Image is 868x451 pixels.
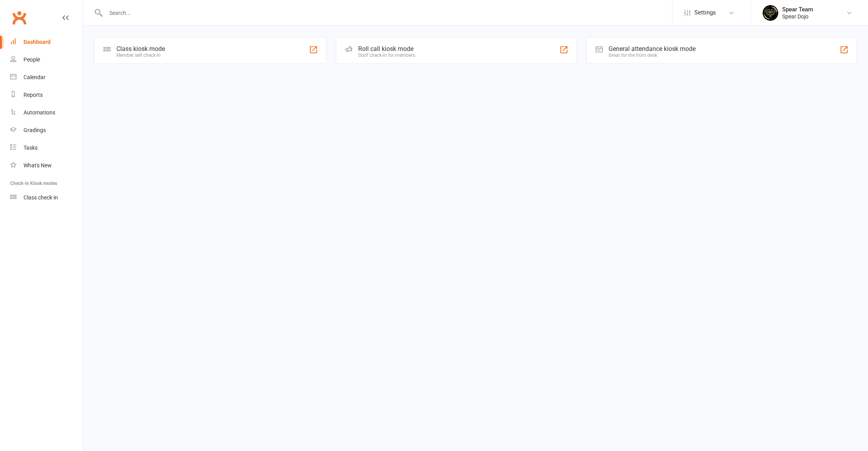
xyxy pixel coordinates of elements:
div: General attendance kiosk mode [609,45,696,53]
input: Search... [103,7,672,18]
div: Class kiosk mode [116,45,165,53]
a: People [10,51,83,69]
img: thumb_image1623807886.png [763,5,778,21]
div: Member self check-in [116,53,165,58]
div: People [24,56,40,63]
div: Automations [24,109,55,116]
div: Spear Dojo [782,13,813,20]
div: Spear Team [782,6,813,13]
div: Staff check-in for members [358,53,415,58]
div: Reports [24,92,43,98]
div: Tasks [24,145,38,151]
div: Roll call kiosk mode [358,45,415,53]
div: Calendar [24,74,45,80]
div: Dashboard [24,39,51,45]
div: Gradings [24,127,46,133]
div: Class check-in [24,194,58,201]
a: Class kiosk mode [10,189,83,206]
div: What's New [24,162,52,168]
a: Automations [10,104,83,121]
span: Settings [694,4,716,22]
a: Dashboard [10,33,83,51]
a: What's New [10,157,83,174]
a: Gradings [10,121,83,139]
a: Tasks [10,139,83,157]
div: Great for the front desk [609,53,696,58]
a: Calendar [10,69,83,86]
a: Clubworx [9,8,29,27]
a: Reports [10,86,83,104]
